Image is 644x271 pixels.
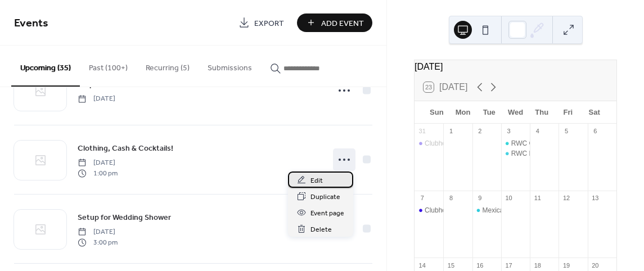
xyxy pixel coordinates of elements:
[505,194,513,202] div: 10
[511,149,579,159] div: RWC Evening Meeting
[230,13,292,32] a: Export
[476,194,484,202] div: 9
[321,17,364,29] span: Add Event
[447,127,455,135] div: 1
[505,127,513,135] div: 3
[78,143,173,155] span: Clothing, Cash & Cocktails!
[447,261,455,269] div: 15
[310,224,332,236] span: Delete
[502,101,529,124] div: Wed
[562,127,570,135] div: 5
[14,12,48,34] span: Events
[425,206,555,215] div: Clubhouse Being Used for [DATE] Services
[78,237,118,247] span: 3:00 pm
[310,175,323,187] span: Edit
[476,127,484,135] div: 2
[415,139,443,148] div: Clubhouse Being Used for Sunday Services
[591,127,600,135] div: 6
[447,194,455,202] div: 8
[501,139,530,148] div: RWC General Meeting
[505,261,513,269] div: 17
[78,211,171,224] a: Setup for Wedding Shower
[78,94,115,104] span: [DATE]
[501,149,530,159] div: RWC Evening Meeting
[310,191,340,203] span: Duplicate
[310,207,344,219] span: Event page
[297,13,372,32] button: Add Event
[11,46,80,87] button: Upcoming (35)
[254,17,284,29] span: Export
[562,194,570,202] div: 12
[533,261,542,269] div: 18
[555,101,582,124] div: Fri
[476,261,484,269] div: 16
[418,261,426,269] div: 14
[78,142,173,155] a: Clothing, Cash & Cocktails!
[533,127,542,135] div: 4
[78,158,118,168] span: [DATE]
[472,206,501,215] div: Mexican Train
[415,206,443,215] div: Clubhouse Being Used for Sunday Services
[591,194,600,202] div: 13
[511,139,579,148] div: RWC General Meeting
[425,139,555,148] div: Clubhouse Being Used for [DATE] Services
[533,194,542,202] div: 11
[415,60,616,74] div: [DATE]
[581,101,607,124] div: Sat
[450,101,476,124] div: Mon
[418,127,426,135] div: 31
[78,212,171,224] span: Setup for Wedding Shower
[476,101,502,124] div: Tue
[418,194,426,202] div: 7
[529,101,555,124] div: Thu
[78,227,118,237] span: [DATE]
[80,46,137,85] button: Past (100+)
[591,261,600,269] div: 20
[78,168,118,178] span: 1:00 pm
[483,206,525,215] div: Mexican Train
[562,261,570,269] div: 19
[199,46,261,85] button: Submissions
[137,46,199,85] button: Recurring (5)
[424,101,450,124] div: Sun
